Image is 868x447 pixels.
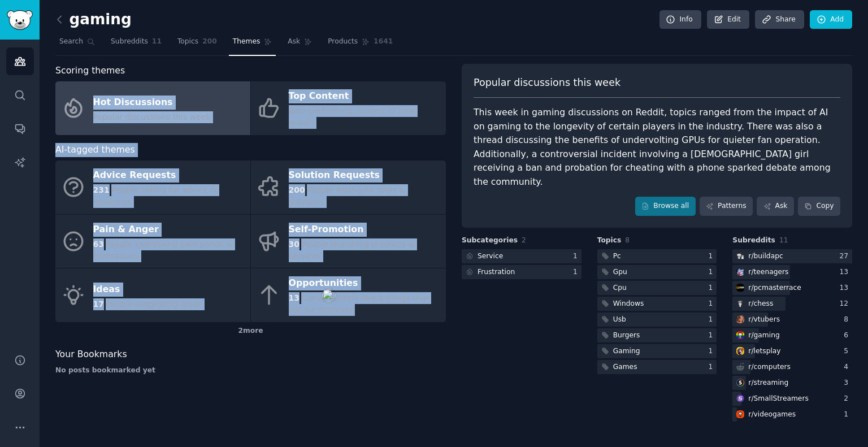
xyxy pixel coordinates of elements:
div: Pc [613,251,621,262]
a: Self-Promotion30People launching products & services [251,215,446,268]
img: teenagers [736,268,744,276]
a: Pain & Anger63People expressing pain points & frustrations [55,215,250,268]
span: 17 [93,300,104,309]
a: videogamesr/videogames1 [732,407,852,422]
img: SmallStreamers [736,394,744,402]
div: This week in gaming discussions on Reddit, topics ranged from the impact of AI on gaming to the l... [474,106,840,189]
span: Ask [288,37,300,47]
div: 1 [709,283,717,293]
span: 200 [202,37,217,47]
span: 200 [289,185,305,194]
img: videogames [736,410,744,418]
a: Products1641 [324,33,397,56]
div: Usb [613,315,626,325]
span: 11 [152,37,162,47]
a: Burgers1 [597,328,717,342]
div: Self-Promotion [289,220,440,238]
a: streamingr/streaming3 [732,376,852,390]
div: Solution Requests [289,167,440,185]
a: r/computers4 [732,360,852,374]
a: Opportunities13Conversations about things that can be improved [251,268,446,322]
span: Themes [233,37,261,47]
a: Games1 [597,360,717,374]
div: Cpu [613,283,627,293]
a: Top ContentBest-performing content of past month [251,81,446,135]
div: 1 [709,251,717,262]
div: 5 [844,346,852,357]
span: 8 [625,236,630,244]
div: 4 [844,362,852,372]
div: 2 more [55,322,446,340]
span: People expressing pain points & frustrations [93,240,233,261]
a: Browse all [635,197,696,216]
a: Ideas17People suggesting ideas [55,268,250,322]
div: 13 [839,283,852,293]
a: pcmasterracer/pcmasterrace13 [732,281,852,295]
div: 12 [839,299,852,309]
div: 1 [573,267,581,277]
div: Burgers [613,331,640,341]
img: pcmasterrace [736,284,744,292]
img: streaming [736,379,744,387]
a: Subreddits11 [107,33,166,56]
div: 6 [844,331,852,341]
div: Windows [613,299,644,309]
div: 1 [709,362,717,372]
a: letsplayr/letsplay5 [732,344,852,358]
div: 8 [844,315,852,325]
a: teenagersr/teenagers13 [732,265,852,279]
div: Games [613,362,637,372]
span: People asking for tools & solutions [289,185,406,206]
div: 13 [839,267,852,277]
button: Copy [798,197,840,216]
span: Subreddits [732,236,775,246]
div: r/ computers [748,362,791,372]
span: Subreddits [111,37,148,47]
div: Advice Requests [93,167,245,185]
div: r/ gaming [748,331,779,341]
div: 1 [573,251,581,262]
span: 2 [522,236,526,244]
span: Conversations about things that can be improved [289,293,429,314]
div: Pain & Anger [93,220,245,238]
div: Opportunities [289,275,440,293]
div: Ideas [93,280,202,298]
a: Search [55,33,99,56]
div: r/ buildapc [748,251,783,262]
span: People asking for advice & resources [93,185,217,206]
div: r/ streaming [748,378,788,388]
div: r/ vtubers [748,315,780,325]
div: Hot Discussions [93,93,211,111]
div: 1 [709,299,717,309]
div: 3 [844,378,852,388]
span: Popular discussions this week [474,76,620,90]
div: r/ SmallStreamers [748,394,808,404]
img: GummySearch logo [7,10,33,30]
div: r/ pcmasterrace [748,283,801,293]
div: Frustration [478,267,515,277]
a: Patterns [700,197,753,216]
div: r/ chess [748,299,773,309]
a: Pc1 [597,249,717,263]
h2: gaming [55,11,132,29]
div: Top Content [289,88,440,106]
span: Subcategories [462,236,518,246]
a: Info [659,10,701,29]
a: Solution Requests200People asking for tools & solutions [251,160,446,214]
div: r/ teenagers [748,267,788,277]
div: Gaming [613,346,640,357]
div: r/ videogames [748,410,796,420]
a: Windows1 [597,297,717,311]
span: Popular discussions this week [93,112,211,121]
a: buildapcr/buildapc27 [732,249,852,263]
a: Frustration1 [462,265,581,279]
div: 2 [844,394,852,404]
div: 1 [709,315,717,325]
a: Gaming1 [597,344,717,358]
span: 13 [289,293,300,302]
a: Hot DiscussionsPopular discussions this week [55,81,250,135]
img: letsplay [736,347,744,355]
a: Gpu1 [597,265,717,279]
a: Themes [229,33,276,56]
a: Edit [707,10,749,29]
